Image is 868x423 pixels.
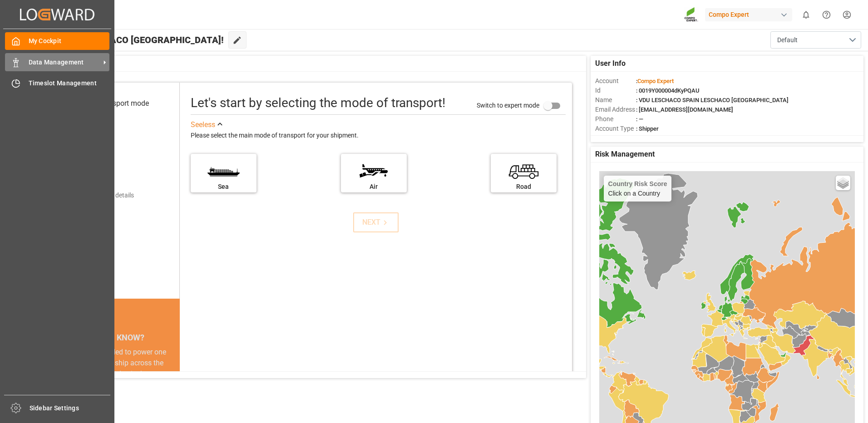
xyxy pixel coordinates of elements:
[29,58,100,67] span: Data Management
[595,58,626,69] span: User Info
[636,106,733,113] span: : [EMAIL_ADDRESS][DOMAIN_NAME]
[770,31,861,49] button: open menu
[29,79,110,88] span: Timeslot Management
[636,97,789,103] span: : VDU LESCHACO SPAIN LESCHACO [GEOGRAPHIC_DATA]
[195,182,252,192] div: Sea
[777,35,798,45] span: Default
[636,78,674,84] span: :
[608,180,667,197] div: Click on a Country
[595,105,636,114] span: Email Address
[595,124,636,133] span: Account Type
[595,95,636,105] span: Name
[495,182,552,192] div: Road
[836,176,850,190] a: Layers
[29,36,110,46] span: My Cockpit
[38,31,224,49] span: Hello VDU LESCHACO [GEOGRAPHIC_DATA]!
[636,116,643,123] span: : —
[636,125,659,132] span: : Shipper
[191,93,445,113] div: Let's start by selecting the mode of transport!
[595,114,636,124] span: Phone
[595,76,636,86] span: Account
[5,32,109,50] a: My Cockpit
[362,217,390,228] div: NEXT
[636,87,700,94] span: : 0019Y000004dKyPQAU
[353,212,399,232] button: NEXT
[191,119,215,130] div: See less
[167,347,180,423] button: next slide / item
[608,180,667,187] h4: Country Risk Score
[191,130,566,141] div: Please select the main mode of transport for your shipment.
[595,149,655,160] span: Risk Management
[77,191,134,200] div: Add shipping details
[30,403,111,413] span: Sidebar Settings
[477,101,539,108] span: Switch to expert mode
[5,74,109,92] a: Timeslot Management
[345,182,402,192] div: Air
[637,78,674,84] span: Compo Expert
[595,86,636,95] span: Id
